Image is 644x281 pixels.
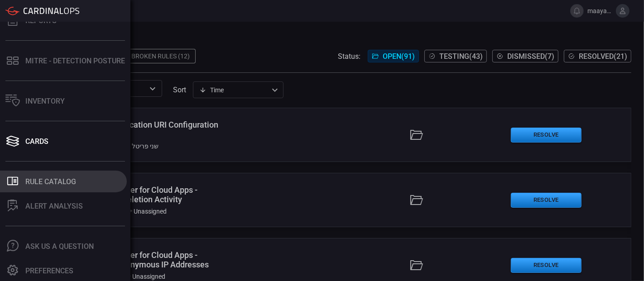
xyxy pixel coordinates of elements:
[564,50,631,62] button: Resolved(21)
[199,86,269,95] div: Time
[492,50,558,62] button: Dismissed(7)
[67,185,222,204] div: Microsoft Defender for Cloud Apps - Unusual Email Deletion Activity
[383,52,415,61] span: Open ( 91 )
[439,52,483,61] span: Testing ( 43 )
[579,52,627,61] span: Resolved ( 21 )
[25,267,73,275] div: Preferences
[123,143,159,150] div: שני פריטל
[124,273,166,280] div: Unassigned
[67,120,222,139] div: Office 365 - Application URI Configuration Changed
[67,250,222,269] div: Microsoft Defender for Cloud Apps - Activity from Anonymous IP Addresses
[25,137,48,146] div: Cards
[25,97,65,105] div: Inventory
[25,202,83,210] div: ALERT ANALYSIS
[25,177,76,186] div: Rule Catalog
[126,49,196,63] div: Broken Rules (12)
[511,193,582,208] button: Resolve
[587,7,612,14] span: maayansh
[173,86,186,94] label: sort
[146,82,159,95] button: Open
[511,128,582,143] button: Resolve
[125,208,167,215] div: Unassigned
[507,52,554,61] span: Dismissed ( 7 )
[368,50,419,62] button: Open(91)
[25,242,94,251] div: Ask Us A Question
[511,258,582,273] button: Resolve
[338,52,360,61] span: Status:
[424,50,487,62] button: Testing(43)
[25,57,125,65] div: MITRE - Detection Posture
